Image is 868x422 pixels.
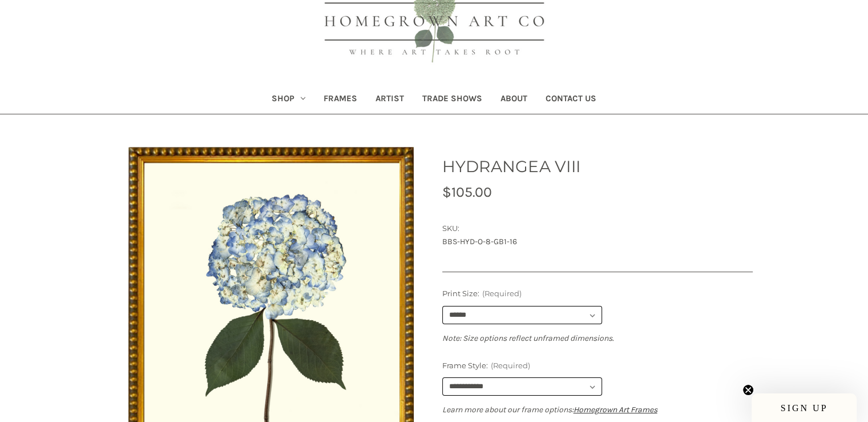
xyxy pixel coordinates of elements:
small: (Required) [490,361,530,370]
p: Learn more about our frame options: [442,404,753,416]
div: SIGN UPClose teaser [752,393,857,422]
span: $105.00 [442,184,492,200]
dd: BBS-HYD-O-8-GB1-16 [442,236,753,248]
a: Trade Shows [413,86,491,114]
a: Contact Us [536,86,605,114]
a: Artist [366,86,413,114]
small: (Required) [482,289,521,298]
label: Frame Style: [442,360,753,372]
p: Note: Size options reflect unframed dimensions. [442,332,753,344]
span: SIGN UP [781,403,828,413]
h1: HYDRANGEA VIII [442,154,753,178]
label: Print Size: [442,288,753,300]
dt: SKU: [442,223,750,234]
a: About [491,86,536,114]
a: Homegrown Art Frames [574,405,657,415]
a: Shop [263,86,314,114]
button: Close teaser [742,384,754,396]
a: Frames [314,86,366,114]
